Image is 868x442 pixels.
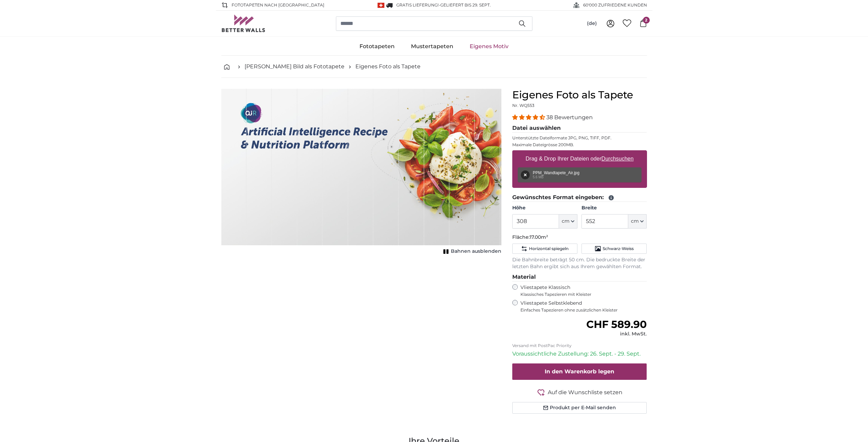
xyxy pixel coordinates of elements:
span: 2 [643,17,650,24]
button: Bahnen ausblenden [441,247,501,256]
span: Geliefert bis 29. Sept. [440,2,491,8]
span: Klassisches Tapezieren mit Kleister [520,292,641,297]
a: Fototapeten [351,38,403,55]
span: CHF 589.90 [586,318,647,331]
button: Produkt per E-Mail senden [512,402,647,414]
p: Fläche: [512,234,647,241]
p: Versand mit PostPac Priority [512,343,647,348]
button: (de) [582,17,602,30]
span: Horizontal spiegeln [529,246,569,251]
p: Maximale Dateigrösse 200MB. [512,142,647,148]
span: Bahnen ausblenden [451,248,501,255]
img: Schweiz [378,3,384,8]
label: Drag & Drop Ihrer Dateien oder [523,152,636,166]
h1: Eigenes Foto als Tapete [512,89,647,101]
span: Nr. WQ553 [512,103,534,108]
legend: Gewünschtes Format eingeben: [512,193,647,202]
button: cm [628,214,647,229]
div: 1 of 1 [221,89,501,256]
span: cm [631,218,639,225]
nav: breadcrumbs [221,56,647,78]
span: Fototapeten nach [GEOGRAPHIC_DATA] [232,2,324,8]
span: 60'000 ZUFRIEDENE KUNDEN [583,2,647,8]
u: Durchsuchen [601,156,633,162]
a: Eigenes Motiv [461,38,517,55]
a: Eigenes Foto als Tapete [355,63,421,71]
legend: Material [512,273,647,281]
legend: Datei auswählen [512,124,647,133]
span: Einfaches Tapezieren ohne zusätzlichen Kleister [520,307,647,313]
label: Vliestapete Selbstklebend [520,300,647,313]
span: In den Warenkorb legen [545,368,614,375]
button: Schwarz-Weiss [582,244,647,254]
span: 4.34 stars [512,114,546,121]
button: Horizontal spiegeln [512,244,577,254]
span: 17.00m² [530,234,548,240]
img: Betterwalls [221,15,266,32]
label: Vliestapete Klassisch [520,284,641,297]
label: Höhe [512,205,577,211]
a: Mustertapeten [403,38,461,55]
p: Unterstützte Dateiformate JPG, PNG, TIFF, PDF. [512,135,647,141]
label: Breite [582,205,647,211]
p: Voraussichtliche Zustellung: 26. Sept. - 29. Sept. [512,350,647,358]
button: Auf die Wunschliste setzen [512,388,647,397]
button: In den Warenkorb legen [512,363,647,380]
span: Auf die Wunschliste setzen [548,388,622,397]
a: [PERSON_NAME] Bild als Fototapete [245,63,344,71]
span: Schwarz-Weiss [603,246,634,251]
div: inkl. MwSt. [586,331,647,337]
span: GRATIS Lieferung! [396,2,439,8]
button: cm [559,214,577,229]
p: Die Bahnbreite beträgt 50 cm. Die bedruckte Breite der letzten Bahn ergibt sich aus Ihrem gewählt... [512,257,647,270]
span: - [439,2,491,8]
span: cm [562,218,570,225]
span: 38 Bewertungen [546,114,593,121]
